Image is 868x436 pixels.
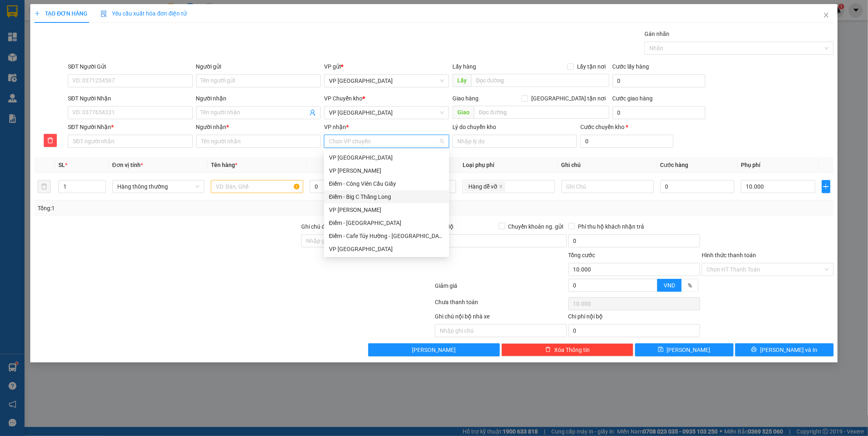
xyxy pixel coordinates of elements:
[468,182,497,191] span: Hàng dễ vỡ
[112,162,143,168] span: Đơn vị tính
[196,94,321,103] div: Người nhận
[822,183,830,190] span: plus
[329,107,444,119] span: VP Thái Bình
[329,179,444,188] div: Điểm - Công Viên Cầu Giấy
[101,11,107,17] img: icon
[568,312,700,324] div: Chi phí nội bộ
[505,222,567,231] span: Chuyển khoản ng. gửi
[568,252,595,258] span: Tổng cước
[329,245,444,254] div: VP [GEOGRAPHIC_DATA]
[452,95,479,102] span: Giao hàng
[329,166,444,175] div: VP [PERSON_NAME]
[324,177,449,190] div: Điểm - Công Viên Cầu Giấy
[324,164,449,177] div: VP Nguyễn Xiển
[44,134,57,147] button: delete
[196,135,321,148] input: Tên người nhận
[435,223,454,230] span: Thu Hộ
[499,185,503,189] span: close
[44,137,56,144] span: delete
[751,347,757,353] span: printer
[575,222,648,231] span: Phí thu hộ khách nhận trả
[68,62,193,71] div: SĐT Người Gửi
[434,281,568,296] div: Giảm giá
[309,109,316,116] span: user-add
[452,106,474,119] span: Giao
[324,62,449,71] div: VP gửi
[558,157,657,173] th: Ghi chú
[324,124,346,130] span: VP nhận
[58,162,65,168] span: SL
[501,343,633,356] button: deleteXóa Thông tin
[324,203,449,216] div: VP Phạm Văn Đồng
[324,95,362,102] span: VP Chuyển kho
[196,62,321,71] div: Người gửi
[34,10,87,17] span: TẠO ĐƠN HÀNG
[667,345,711,354] span: [PERSON_NAME]
[459,157,558,173] th: Loại phụ phí
[329,231,444,240] div: Điểm - Cafe Túy Hường - [GEOGRAPHIC_DATA]
[324,151,449,164] div: VP Thái Bình
[329,205,444,214] div: VP [PERSON_NAME]
[613,106,705,119] input: Cước giao hàng
[329,75,444,87] span: VP Tiền Hải
[528,94,609,103] span: [GEOGRAPHIC_DATA] tận nơi
[760,345,817,354] span: [PERSON_NAME] và In
[613,95,653,102] label: Cước giao hàng
[324,229,449,242] div: Điểm - Cafe Túy Hường - Diêm Điền
[68,135,193,148] input: SĐT người nhận
[38,180,51,193] button: delete
[329,218,444,227] div: Điểm - [GEOGRAPHIC_DATA]
[329,153,444,162] div: VP [GEOGRAPHIC_DATA]
[465,182,505,191] span: Hàng dễ vỡ
[613,63,649,70] label: Cước lấy hàng
[452,135,577,148] input: Lý do chuyển kho
[822,180,830,193] button: plus
[823,12,830,18] span: close
[196,122,321,131] div: Người nhận
[574,62,609,71] span: Lấy tận nơi
[688,282,692,289] span: %
[117,180,200,193] span: Hàng thông thường
[580,122,673,131] div: Cước chuyển kho
[34,11,40,16] span: plus
[329,192,444,201] div: Điểm - Big C Thăng Long
[741,162,761,168] span: Phụ phí
[324,190,449,203] div: Điểm - Big C Thăng Long
[101,10,187,17] span: Yêu cầu xuất hóa đơn điện tử
[735,343,834,356] button: printer[PERSON_NAME] và In
[635,343,734,356] button: save[PERSON_NAME]
[815,4,838,27] button: Close
[660,162,689,168] span: Cước hàng
[368,343,500,356] button: [PERSON_NAME]
[452,74,471,87] span: Lấy
[613,74,705,87] input: Cước lấy hàng
[664,282,675,289] span: VND
[702,252,756,258] label: Hình thức thanh toán
[434,298,568,312] div: Chưa thanh toán
[658,347,664,353] span: save
[471,74,609,87] input: Dọc đường
[435,324,567,337] input: Nhập ghi chú
[452,124,496,130] label: Lý do chuyển kho
[545,347,551,353] span: delete
[452,63,476,70] span: Lấy hàng
[562,180,654,193] input: Ghi Chú
[554,345,590,354] span: Xóa Thông tin
[211,180,303,193] input: VD: Bàn, Ghế
[435,312,567,324] div: Ghi chú nội bộ nhà xe
[474,106,609,119] input: Dọc đường
[38,204,335,213] div: Tổng: 1
[324,216,449,229] div: Điểm - Nam Định
[301,234,433,247] input: Ghi chú đơn hàng
[211,162,237,168] span: Tên hàng
[644,31,669,37] label: Gán nhãn
[412,345,456,354] span: [PERSON_NAME]
[301,223,346,230] label: Ghi chú đơn hàng
[324,242,449,256] div: VP Tiền Hải
[68,94,193,103] div: SĐT Người Nhận
[68,122,193,131] div: SĐT Người Nhận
